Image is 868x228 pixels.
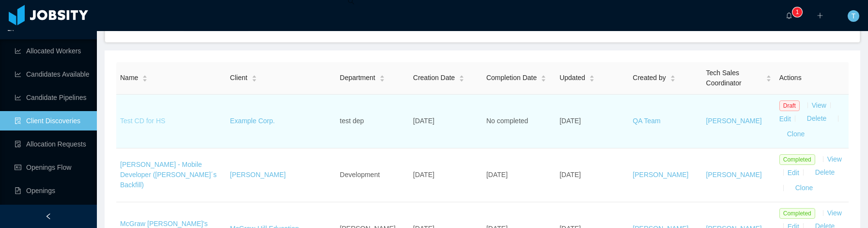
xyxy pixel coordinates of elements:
[15,181,89,200] a: icon: file-textOpenings
[766,74,771,77] i: icon: caret-up
[633,171,688,179] a: [PERSON_NAME]
[706,171,762,179] a: [PERSON_NAME]
[541,74,546,77] i: icon: caret-up
[788,168,799,176] a: Edit
[15,158,89,177] a: icon: idcardOpenings Flow
[482,148,556,202] td: [DATE]
[15,88,89,107] a: icon: line-chartCandidate Pipelines
[15,204,89,224] a: icon: message
[340,73,375,83] span: Department
[142,74,148,77] i: icon: caret-up
[482,95,556,148] td: No completed
[788,180,821,196] button: Clone
[120,161,217,189] a: [PERSON_NAME] - Mobile Developer ([PERSON_NAME]´s Backfill)
[827,209,842,217] a: View
[486,73,537,83] span: Completion Date
[142,78,148,81] i: icon: caret-down
[15,134,89,154] a: icon: file-doneAllocation Requests
[817,12,823,19] i: icon: plus
[633,117,660,125] a: QA Team
[706,68,762,88] span: Tech Sales Coordinator
[413,73,455,83] span: Creation Date
[807,165,842,180] button: Delete
[251,78,257,81] i: icon: caret-down
[556,95,629,148] td: [DATE]
[670,78,675,81] i: icon: caret-down
[556,148,629,202] td: [DATE]
[409,148,482,202] td: [DATE]
[541,78,546,81] i: icon: caret-down
[852,10,856,22] span: T
[589,74,595,81] div: Sort
[766,78,771,81] i: icon: caret-down
[251,74,257,77] i: icon: caret-up
[779,154,815,165] span: Completed
[230,171,286,179] a: [PERSON_NAME]
[409,95,482,148] td: [DATE]
[459,74,465,81] div: Sort
[120,73,138,83] span: Name
[379,78,385,81] i: icon: caret-down
[633,73,666,83] span: Created by
[379,74,385,81] div: Sort
[589,74,595,77] i: icon: caret-up
[812,101,826,109] a: View
[589,78,595,81] i: icon: caret-down
[786,12,792,19] i: icon: bell
[251,74,257,81] div: Sort
[15,41,89,61] a: icon: line-chartAllocated Workers
[336,95,409,148] td: test dep
[19,24,48,32] span: Allocation
[230,117,275,125] a: Example Corp.
[670,74,675,77] i: icon: caret-up
[459,74,465,77] i: icon: caret-up
[766,74,772,81] div: Sort
[670,74,676,81] div: Sort
[459,78,465,81] i: icon: caret-down
[15,65,89,84] a: icon: line-chartCandidates Available
[230,73,248,83] span: Client
[120,117,165,125] a: Test CD for HS
[336,148,409,202] td: Development
[541,74,546,81] div: Sort
[779,74,802,81] span: Actions
[706,117,762,125] a: [PERSON_NAME]
[779,208,815,219] span: Completed
[559,73,585,83] span: Updated
[796,7,799,17] p: 1
[792,7,802,17] sup: 1
[779,127,813,142] button: Clone
[379,74,385,77] i: icon: caret-up
[799,111,834,127] button: Delete
[779,100,800,111] span: Draft
[15,111,89,130] a: icon: file-searchClient Discoveries
[142,74,148,81] div: Sort
[827,155,842,163] a: View
[779,114,791,122] a: Edit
